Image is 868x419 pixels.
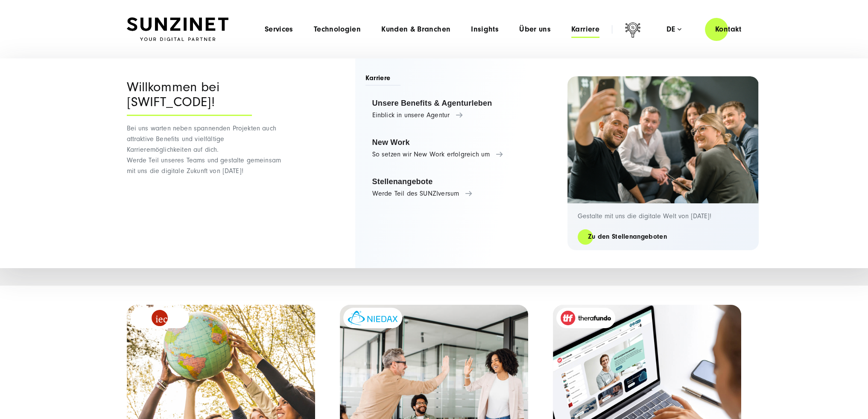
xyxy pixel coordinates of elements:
[567,76,759,203] img: Digitalagentur und Internetagentur SUNZINET: 2 Frauen 3 Männer, die ein Selfie machen bei
[471,25,499,34] a: Insights
[365,73,401,86] span: Karriere
[666,25,681,34] div: de
[571,25,599,34] a: Karriere
[381,25,450,34] a: Kunden & Branchen
[152,310,168,326] img: logo_IEC
[561,311,611,325] img: therafundo_10-2024_logo_2c
[519,25,551,34] a: Über uns
[578,232,677,242] a: Zu den Stellenangeboten
[265,25,293,34] a: Services
[348,311,398,326] img: niedax-logo
[127,17,228,41] img: SUNZINET Full Service Digital Agentur
[127,80,252,116] div: Willkommen bei [SWIFT_CODE]!
[365,132,547,165] a: New Work So setzen wir New Work erfolgreich um
[365,93,547,125] a: Unsere Benefits & Agenturleben Einblick in unsere Agentur
[314,25,361,34] a: Technologien
[127,123,287,176] p: Bei uns warten neben spannenden Projekten auch attraktive Benefits und vielfältige Karrieremöglic...
[578,212,748,220] p: Gestalte mit uns die digitale Welt von [DATE]!
[705,17,752,41] a: Kontakt
[365,171,547,204] a: Stellenangebote Werde Teil des SUNZIversum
